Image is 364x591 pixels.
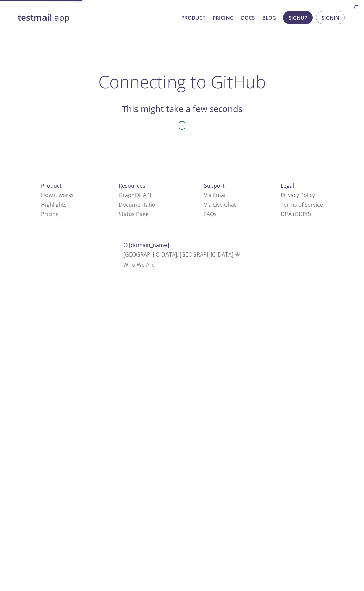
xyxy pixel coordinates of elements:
[283,11,313,24] button: Signup
[322,13,339,22] span: Signin
[281,182,294,189] span: Legal
[181,13,205,22] a: Product
[281,210,311,218] a: DPA (GDPR)
[204,201,236,208] a: Via Live Chat
[98,72,266,92] h1: Connecting to GitHub
[241,13,255,22] a: Docs
[316,11,345,24] button: Signin
[289,13,307,22] span: Signup
[204,210,217,218] a: FAQ
[213,13,234,22] a: Pricing
[281,191,315,199] a: Privacy Policy
[262,13,276,22] a: Blog
[119,201,159,208] a: Documentation
[123,241,169,249] span: © [DOMAIN_NAME]
[119,182,145,189] span: Resources
[204,191,227,199] a: Via Email
[119,210,149,218] a: Status Page
[41,182,62,189] span: Product
[122,103,242,115] h2: This might take a few seconds
[41,210,59,218] a: Pricing
[204,182,225,189] span: Support
[281,201,323,208] a: Terms of Service
[18,11,52,23] strong: testmail
[18,12,176,23] a: testmail.app
[123,261,155,268] a: Who We Are
[41,201,67,208] a: Highlights
[41,191,74,199] a: How it works
[214,210,217,218] span: s
[123,251,241,258] span: [GEOGRAPHIC_DATA], [GEOGRAPHIC_DATA]
[119,191,151,199] a: GraphQL API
